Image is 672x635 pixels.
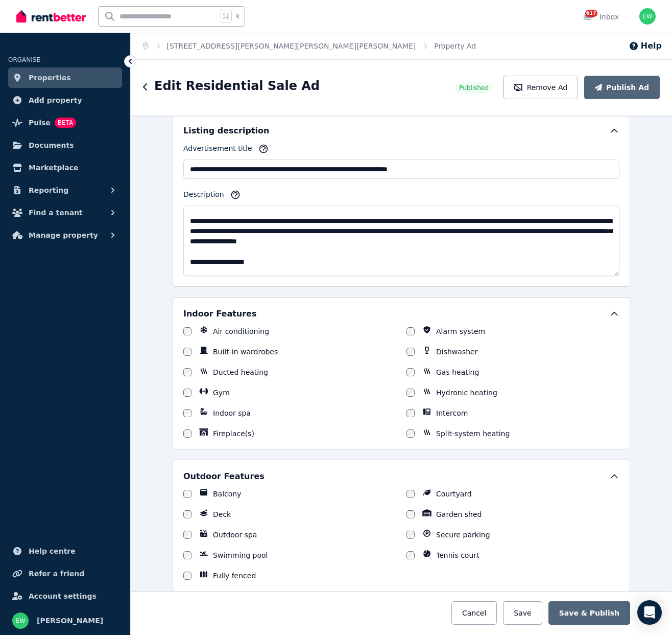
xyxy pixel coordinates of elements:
label: Air conditioning [213,326,269,336]
label: Description [183,189,224,203]
a: Refer a friend [8,563,122,584]
a: Properties [8,67,122,88]
label: Courtyard [436,489,472,499]
span: k [236,12,239,20]
span: BETA [55,118,76,128]
label: Advertisement title [183,143,252,157]
span: 617 [585,10,597,17]
button: Find a tenant [8,202,122,223]
a: Documents [8,135,122,155]
a: Account settings [8,586,122,606]
a: Add property [8,90,122,110]
img: Evelyn Wang [12,613,29,629]
h5: Indoor Features [183,308,256,320]
button: Save & Publish [548,601,630,625]
label: Dishwasher [436,347,477,357]
label: Hydronic heating [436,388,497,398]
button: Reporting [8,180,122,200]
button: Manage property [8,225,122,245]
img: RentBetter [16,9,86,24]
span: Find a tenant [29,207,83,219]
label: Outdoor spa [213,530,257,540]
button: Publish Ad [584,76,660,99]
span: Refer a friend [29,568,84,580]
button: Cancel [451,601,497,625]
label: Ducted heating [213,367,268,377]
span: Add property [29,94,82,106]
h5: Outdoor Features [183,470,265,483]
h1: Edit Residential Sale Ad [154,78,320,94]
label: Secure parking [436,530,490,540]
span: Manage property [29,229,98,241]
img: Evelyn Wang [639,8,656,25]
label: Built-in wardrobes [213,347,278,357]
span: Pulse [29,117,51,129]
a: Property Ad [434,42,476,50]
label: Alarm system [436,326,485,336]
label: Deck [213,509,231,519]
span: [PERSON_NAME] [37,615,103,627]
span: Properties [29,72,71,84]
span: Help centre [29,545,76,557]
label: Split-system heating [436,428,510,439]
label: Intercom [436,408,468,418]
span: Reporting [29,184,68,196]
a: Help centre [8,541,122,561]
span: Marketplace [29,162,78,174]
label: Garden shed [436,509,482,519]
span: Account settings [29,590,97,602]
button: Remove Ad [503,76,578,99]
a: Marketplace [8,157,122,178]
label: Fireplace(s) [213,428,254,439]
label: Gym [213,388,230,398]
label: Tennis court [436,550,479,560]
h5: Listing description [183,125,269,137]
button: Save [503,601,542,625]
label: Fully fenced [213,571,256,581]
div: Inbox [583,12,619,22]
a: PulseBETA [8,112,122,133]
label: Swimming pool [213,550,268,560]
div: Open Intercom Messenger [637,600,662,625]
button: Help [629,40,662,52]
label: Balcony [213,489,242,499]
label: Indoor spa [213,408,251,418]
span: Documents [29,139,74,151]
a: [STREET_ADDRESS][PERSON_NAME][PERSON_NAME][PERSON_NAME] [167,42,416,50]
nav: Breadcrumb [131,33,488,59]
label: Gas heating [436,367,479,377]
span: ORGANISE [8,56,40,63]
span: Published [459,84,489,92]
